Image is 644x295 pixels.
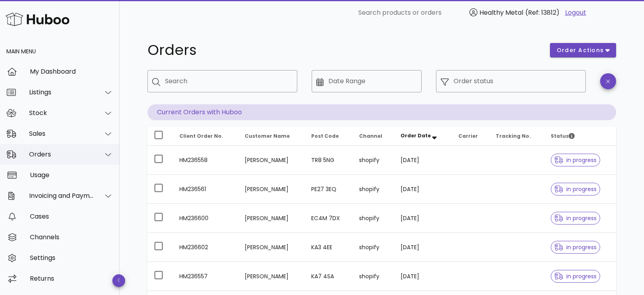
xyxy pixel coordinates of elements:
td: HM236602 [173,233,238,262]
th: Carrier [452,127,489,146]
td: HM236557 [173,262,238,291]
th: Customer Name [238,127,305,146]
td: [DATE] [394,262,452,291]
span: Order Date [401,132,431,139]
th: Tracking No. [489,127,544,146]
div: My Dashboard [30,68,113,75]
span: Carrier [458,133,478,139]
span: Healthy Metal [479,8,523,17]
div: Orders [29,150,94,158]
th: Channel [353,127,394,146]
td: shopify [353,262,394,291]
td: [DATE] [394,204,452,233]
span: Tracking No. [496,133,531,139]
h1: Orders [147,43,540,57]
div: Stock [29,109,94,117]
span: Channel [359,133,382,139]
span: Status [551,133,575,139]
td: [DATE] [394,175,452,204]
div: Channels [30,233,113,241]
div: Returns [30,275,113,282]
td: TR8 5NG [305,146,353,175]
span: Client Order No. [179,133,223,139]
th: Order Date: Sorted descending. Activate to remove sorting. [394,127,452,146]
td: HM236561 [173,175,238,204]
td: KA3 4EE [305,233,353,262]
td: HM236558 [173,146,238,175]
button: order actions [550,43,616,57]
p: Current Orders with Huboo [147,104,616,120]
td: PE27 3EQ [305,175,353,204]
td: [PERSON_NAME] [238,262,305,291]
div: Cases [30,213,113,220]
td: [PERSON_NAME] [238,204,305,233]
td: shopify [353,175,394,204]
td: shopify [353,233,394,262]
span: in progress [554,215,597,221]
img: Huboo Logo [6,11,69,28]
td: HM236600 [173,204,238,233]
a: Logout [565,8,586,18]
div: Sales [29,130,94,137]
th: Client Order No. [173,127,238,146]
td: [PERSON_NAME] [238,233,305,262]
span: order actions [556,46,604,55]
th: Status [544,127,616,146]
td: [DATE] [394,146,452,175]
td: [DATE] [394,233,452,262]
span: in progress [554,244,597,250]
td: EC4M 7DX [305,204,353,233]
span: Customer Name [245,133,290,139]
td: shopify [353,204,394,233]
td: shopify [353,146,394,175]
span: in progress [554,157,597,163]
div: Settings [30,254,113,262]
span: (Ref: 13812) [525,8,560,17]
td: KA7 4SA [305,262,353,291]
div: Listings [29,88,94,96]
div: Usage [30,171,113,179]
span: in progress [554,186,597,192]
th: Post Code [305,127,353,146]
span: Post Code [311,133,339,139]
td: [PERSON_NAME] [238,146,305,175]
span: in progress [554,274,597,279]
td: [PERSON_NAME] [238,175,305,204]
div: Invoicing and Payments [29,192,94,199]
